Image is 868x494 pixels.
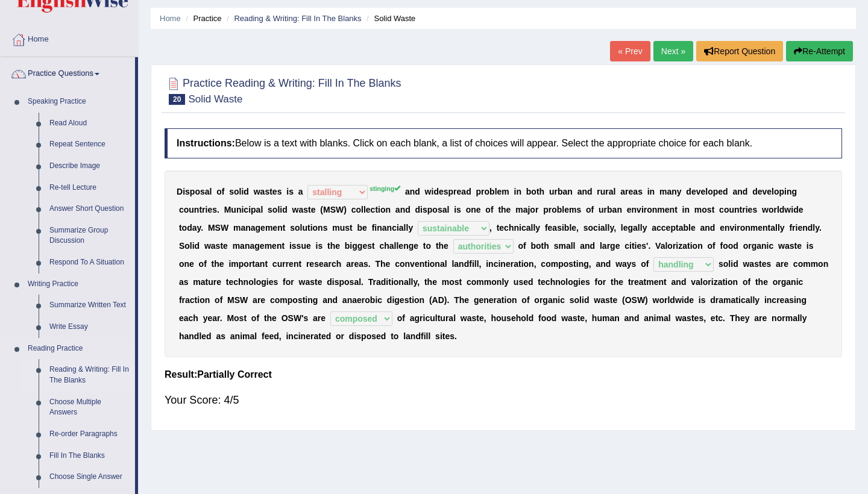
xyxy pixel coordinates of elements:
[222,187,225,196] b: f
[260,187,265,196] b: a
[625,187,628,196] b: r
[746,205,748,214] b: i
[44,155,135,177] a: Describe Image
[549,205,552,214] b: r
[554,187,557,196] b: r
[210,187,212,196] b: l
[272,223,277,233] b: e
[231,205,236,214] b: u
[311,205,316,214] b: e
[260,205,263,214] b: l
[784,187,787,196] b: i
[197,223,201,233] b: y
[502,187,509,196] b: m
[723,187,728,196] b: d
[272,187,277,196] b: e
[758,187,763,196] b: e
[185,187,190,196] b: s
[44,113,135,134] a: Read Aloud
[514,187,517,196] b: i
[530,205,535,214] b: o
[799,205,804,214] b: e
[202,205,205,214] b: r
[453,187,456,196] b: r
[442,205,447,214] b: a
[313,223,318,233] b: o
[586,205,591,214] b: o
[283,223,286,233] b: t
[499,223,504,233] b: e
[351,205,356,214] b: c
[362,223,367,233] b: e
[605,187,608,196] b: r
[523,205,528,214] b: a
[438,205,442,214] b: s
[292,205,299,214] b: w
[320,205,323,214] b: (
[310,223,313,233] b: i
[234,187,239,196] b: o
[206,205,208,214] b: i
[44,466,135,488] a: Choose Single Answer
[657,205,664,214] b: m
[192,223,197,233] b: a
[221,223,228,233] b: W
[282,205,288,214] b: d
[215,223,221,233] b: S
[612,205,617,214] b: a
[165,75,401,105] h2: Practice Reading & Writing: Fill In The Blanks
[686,187,691,196] b: d
[323,205,330,214] b: M
[772,187,774,196] b: l
[671,187,677,196] b: n
[497,223,500,233] b: t
[659,187,667,196] b: m
[194,205,200,214] b: n
[591,205,594,214] b: f
[256,205,261,214] b: a
[713,187,719,196] b: p
[526,187,532,196] b: b
[786,41,853,61] button: Re-Attempt
[432,205,438,214] b: o
[752,187,758,196] b: d
[691,187,696,196] b: e
[289,187,294,196] b: s
[607,205,612,214] b: b
[44,177,135,199] a: Re-tell Lecture
[729,205,734,214] b: u
[793,205,799,214] b: d
[233,223,241,233] b: m
[466,205,471,214] b: o
[461,187,466,196] b: a
[489,187,495,196] b: b
[208,223,215,233] b: M
[718,187,723,196] b: e
[363,13,415,24] li: Solid Waste
[22,338,135,360] a: Reading Practice
[361,205,363,214] b: l
[724,205,729,214] b: o
[708,187,713,196] b: o
[457,187,462,196] b: e
[265,187,269,196] b: s
[382,223,387,233] b: a
[501,205,506,214] b: h
[719,205,724,214] b: c
[557,205,562,214] b: b
[307,223,310,233] b: t
[380,205,386,214] b: o
[644,205,647,214] b: r
[535,205,538,214] b: r
[372,223,375,233] b: f
[303,205,308,214] b: s
[763,187,767,196] b: v
[212,205,217,214] b: s
[280,205,282,214] b: i
[448,187,454,196] b: p
[491,205,494,214] b: f
[569,205,576,214] b: m
[769,205,774,214] b: o
[774,187,779,196] b: o
[241,205,244,214] b: i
